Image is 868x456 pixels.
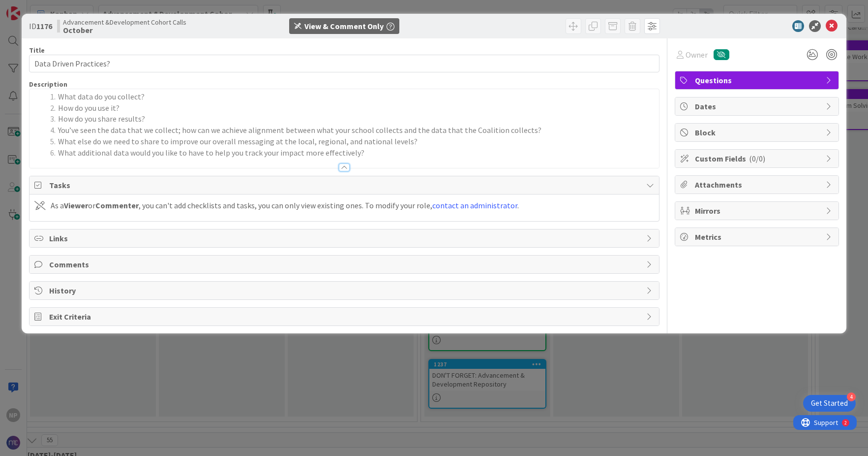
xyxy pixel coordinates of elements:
[49,232,641,244] span: Links
[51,4,54,12] div: 2
[49,285,641,296] span: History
[695,127,821,138] span: Block
[36,21,52,31] b: 1176
[51,199,519,211] div: As a or , you can't add checklists and tasks, you can only view existing ones. To modify your rol...
[749,154,765,163] span: ( 0/0 )
[63,18,186,26] span: Advancement &Development Cohort Calls
[29,46,45,55] label: Title
[58,103,120,113] span: How do you use it?
[695,231,821,243] span: Metrics
[49,179,641,191] span: Tasks
[803,395,856,412] div: Open Get Started checklist, remaining modules: 4
[58,92,145,101] span: What data do you collect?
[304,20,384,32] div: View & Comment Only
[58,125,541,135] span: You’ve seen the data that we collect; how can we achieve alignment between what your school colle...
[64,200,88,210] b: Viewer
[49,311,641,323] span: Exit Criteria
[811,398,848,408] div: Get Started
[695,205,821,217] span: Mirrors
[432,200,517,210] a: contact an administrator
[95,200,139,210] b: Commenter
[29,55,659,72] input: type card name here...
[58,136,418,146] span: What else do we need to share to improve our overall messaging at the local, regional, and nation...
[695,179,821,191] span: Attachments
[58,148,364,158] span: What additional data would you like to have to help you track your impact more effectively?
[29,80,67,89] span: Description
[686,49,708,61] span: Owner
[847,392,856,401] div: 4
[695,74,821,86] span: Questions
[29,20,52,32] span: ID
[63,26,186,34] b: October
[695,153,821,164] span: Custom Fields
[49,259,641,270] span: Comments
[695,100,821,112] span: Dates
[21,1,45,13] span: Support
[58,114,145,124] span: How do you share results?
